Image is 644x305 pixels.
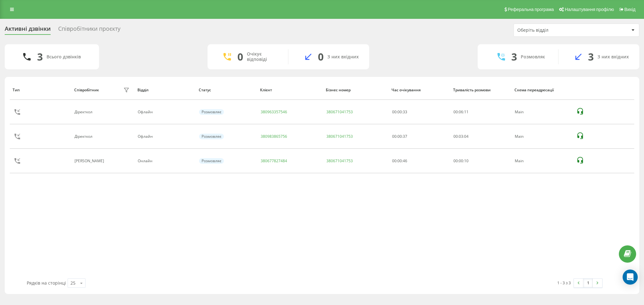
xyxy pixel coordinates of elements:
span: Рядків на сторінці [27,280,66,286]
span: 00 [453,134,458,139]
div: Діректкол [75,134,94,139]
div: 0 [237,51,243,63]
a: 380671041753 [326,109,353,115]
div: 0 [318,51,324,63]
div: 3 [511,51,517,63]
div: Розмовляє [521,54,545,60]
div: Співробітник [74,88,99,92]
div: Клієнт [260,88,320,92]
div: 00:00:37 [392,134,447,139]
div: Статус [199,88,254,92]
div: Розмовляє [199,158,224,164]
div: Main [515,134,569,139]
div: Діректкол [75,110,94,114]
span: 10 [464,158,469,163]
a: 380963357546 [261,109,287,115]
a: 380671041753 [326,158,353,163]
div: [PERSON_NAME] [75,159,106,163]
div: 3 [37,51,43,63]
div: Онлайн [138,159,192,163]
div: Open Intercom Messenger [623,270,638,285]
div: Розмовляє [199,109,224,115]
div: З них вхідних [327,54,359,60]
a: 380677827484 [261,158,287,163]
span: 06 [459,109,463,115]
span: Вихід [625,7,636,12]
a: 1 [583,279,593,287]
div: : : [453,134,469,139]
div: 00:00:33 [392,110,447,114]
div: Main [515,110,569,114]
div: : : [453,110,469,114]
div: Очікує відповіді [247,51,279,62]
div: Оберіть відділ [517,28,592,33]
span: Реферальна програма [508,7,554,12]
div: 00:00:46 [392,159,447,163]
div: 3 [588,51,594,63]
div: Відділ [137,88,193,92]
div: Тип [13,88,68,92]
div: Час очікування [391,88,447,92]
div: Бізнес номер [326,88,386,92]
div: Активні дзвінки [5,25,51,35]
div: Офлайн [138,134,192,139]
div: 1 - 3 з 3 [557,280,571,286]
div: Офлайн [138,110,192,114]
a: 380983865756 [261,134,287,139]
a: 380671041753 [326,134,353,139]
div: Схема переадресації [514,88,570,92]
div: Тривалість розмови [453,88,508,92]
span: 04 [464,134,469,139]
div: З них вхідних [597,54,629,60]
span: 11 [464,109,469,115]
div: Main [515,159,569,163]
div: 25 [70,280,75,286]
div: Співробітники проєкту [58,25,120,35]
div: : : [453,159,469,163]
div: Всього дзвінків [47,54,81,60]
span: 00 [453,158,458,163]
span: 03 [459,134,463,139]
span: Налаштування профілю [565,7,614,12]
span: 00 [459,158,463,163]
span: 00 [453,109,458,115]
div: Розмовляє [199,134,224,139]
